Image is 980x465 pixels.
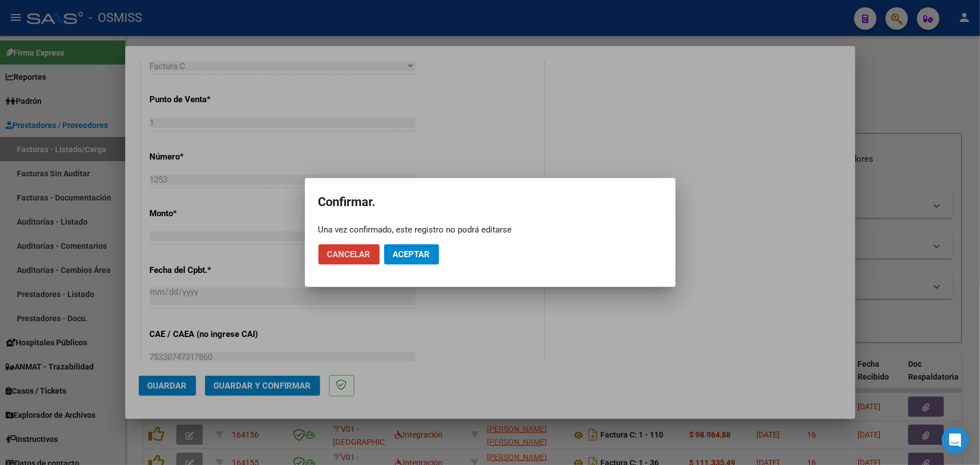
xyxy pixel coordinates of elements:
[318,224,662,235] div: Una vez confirmado, este registro no podrá editarse
[318,192,662,213] h2: Confirmar.
[318,244,380,265] button: Cancelar
[327,249,371,259] span: Cancelar
[393,249,430,259] span: Aceptar
[942,427,969,454] div: Open Intercom Messenger
[384,244,439,265] button: Aceptar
